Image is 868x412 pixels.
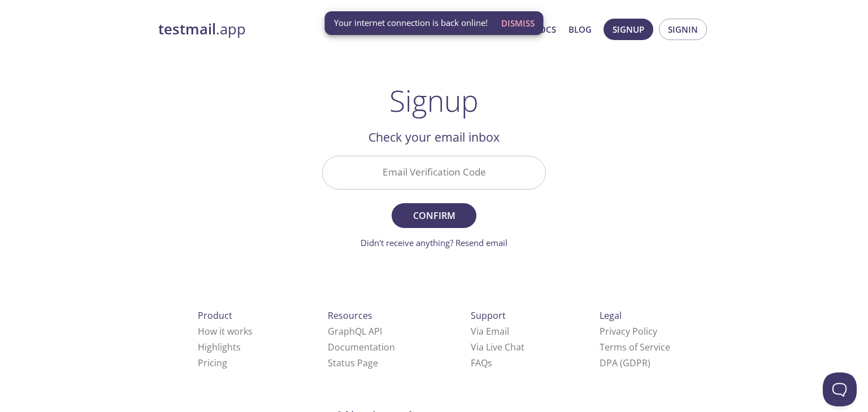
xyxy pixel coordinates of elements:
button: Confirm [392,203,476,228]
a: Privacy Policy [600,325,657,338]
span: Confirm [404,208,464,223]
h1: Signup [389,84,479,117]
a: testmail.app [158,20,424,39]
span: Resources [328,309,372,322]
span: Signup [613,22,644,37]
a: Pricing [198,357,227,369]
button: Signup [604,19,653,40]
a: Docs [533,22,556,37]
a: Via Live Chat [471,341,524,353]
a: How it works [198,325,253,338]
h2: Check your email inbox [322,128,546,147]
a: Highlights [198,341,241,353]
span: Product [198,309,232,322]
a: Blog [568,22,592,37]
span: Your internet connection is back online! [334,17,488,29]
span: s [488,357,492,369]
a: DPA (GDPR) [600,357,650,369]
span: Dismiss [501,16,535,30]
strong: testmail [158,19,216,39]
button: Signin [659,19,707,40]
span: Signin [668,22,698,37]
a: Via Email [471,325,509,338]
a: FAQ [471,357,492,369]
a: Status Page [328,357,378,369]
span: Legal [600,309,622,322]
a: Documentation [328,341,395,353]
button: Dismiss [497,12,539,34]
a: GraphQL API [328,325,382,338]
iframe: Help Scout Beacon - Open [823,372,857,406]
span: Support [471,309,506,322]
a: Terms of Service [600,341,670,353]
a: Didn't receive anything? Resend email [361,237,507,248]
